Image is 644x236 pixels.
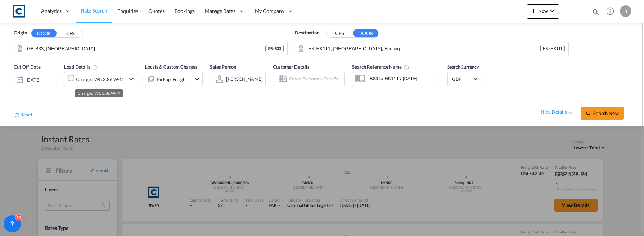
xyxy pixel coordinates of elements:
md-input-container: GB-B33, Birmingham [14,41,287,56]
span: Rate Search [81,8,107,14]
div: [PERSON_NAME] [226,76,263,82]
div: Help [604,5,620,18]
button: DOOR [31,29,57,37]
input: Search Reference Name [366,73,440,84]
md-icon: icon-chevron-down [127,75,136,83]
div: hide detailsicon-chevron-up [541,108,573,116]
button: icon-magnifySearch Now [581,107,624,120]
span: New [530,8,557,14]
div: B [620,5,631,17]
button: CFS [58,29,83,38]
div: icon-magnify [592,8,600,19]
md-icon: icon-plus 400-fg [530,6,538,15]
span: GBP [452,76,472,82]
span: Bookings [175,8,195,14]
div: Pickup Freight Origin Origin Custom Destination Destination Custom delivery [157,74,191,84]
div: Charged Wt: 3.86 W/M [76,74,124,84]
md-icon: Chargeable Weight [92,65,98,70]
span: Help [604,5,616,17]
span: My Company [255,8,284,15]
md-icon: icon-chevron-down [193,75,201,83]
span: Locals & Custom Charges [145,64,198,70]
span: GB - B33 [268,46,281,51]
md-tooltip: Charged Wt: 3.86 W/M [75,89,123,97]
span: HK - HK111 [543,46,562,51]
button: DOOR [353,29,378,37]
md-datepicker: Select [14,86,19,96]
span: Cut Off Date [14,64,41,70]
span: Analytics [41,8,62,15]
button: icon-plus 400-fgNewicon-chevron-down [527,4,559,19]
md-select: Select Currency: £ GBPUnited Kingdom Pound [451,74,479,84]
md-select: Sales Person: Ben Capsey [225,74,264,84]
div: [DATE] [14,72,57,87]
span: Destination [295,29,319,37]
md-icon: Your search will be saved by the below given name [404,65,409,70]
md-input-container: HK-HK111,Hong Kong, Fanling [295,41,568,56]
button: CFS [327,29,352,38]
span: Search Reference Name [352,64,409,70]
span: Origin [14,29,27,37]
div: Pickup Freight Origin Origin Custom Destination Destination Custom deliveryicon-chevron-down [145,72,203,86]
img: 1fdb9190129311efbfaf67cbb4249bed.jpeg [11,3,27,19]
span: Search Currency [447,64,479,70]
input: Enter Customer Details [289,74,342,84]
md-icon: icon-magnify [586,111,591,116]
span: Manage Rates [205,8,235,15]
md-icon: icon-refresh [14,112,20,118]
div: icon-refreshReset [14,111,32,120]
span: Sales Person [210,64,236,70]
md-icon: icon-chevron-up [567,109,573,116]
span: Load Details [64,64,98,70]
input: Search by Door [308,43,540,54]
md-icon: icon-magnify [592,8,600,16]
input: Search by Door [27,43,265,54]
md-icon: icon-chevron-down [548,6,557,15]
div: Charged Wt: 3.86 W/Micon-chevron-down [64,72,138,86]
span: Customer Details [273,64,309,70]
span: Enquiries [117,8,138,14]
span: Quotes [148,8,164,14]
div: [DATE] [26,77,40,83]
span: icon-magnifySearch Now [586,110,618,116]
span: Reset [20,111,32,117]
